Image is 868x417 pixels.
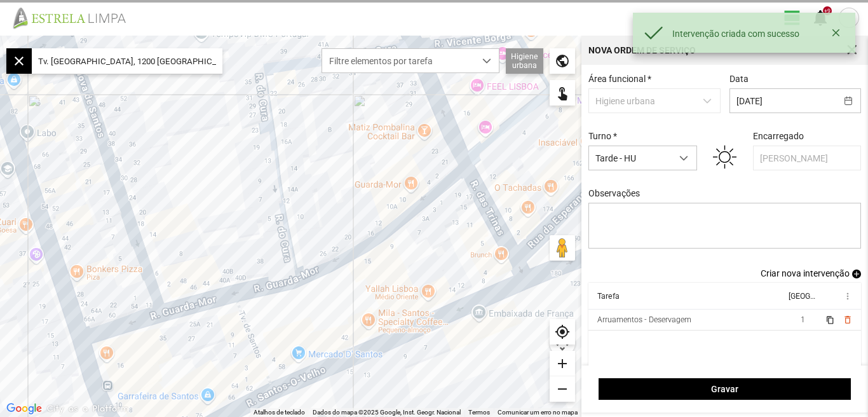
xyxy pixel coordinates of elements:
[3,400,45,417] a: Abrir esta área no Google Maps (abre uma nova janela)
[475,49,499,72] div: dropdown trigger
[801,315,805,324] span: 1
[729,74,749,84] label: Data
[852,270,861,278] span: add
[32,48,222,74] input: Pesquise por local
[6,48,32,74] div: close
[550,235,575,261] button: Arraste o Pegman para o mapa para abrir o Street View
[550,376,575,402] div: remove
[313,409,461,416] span: Dados do mapa ©2025 Google, Inst. Geogr. Nacional
[599,378,851,400] button: Gravar
[588,188,640,198] label: Observações
[588,131,617,141] label: Turno *
[788,292,815,301] div: [GEOGRAPHIC_DATA]
[823,6,832,15] div: +9
[842,291,852,301] span: more_vert
[597,292,620,301] div: Tarefa
[468,409,490,416] a: Termos
[254,408,305,417] button: Atalhos de teclado
[9,6,140,29] img: file
[550,80,575,106] div: touch_app
[588,46,696,55] div: Nova Ordem de Serviço
[825,315,836,325] button: content_copy
[498,409,578,416] a: Comunicar um erro no mapa
[672,29,827,39] div: Intervenção criada com sucesso
[589,146,672,170] span: Tarde - HU
[825,316,834,324] span: content_copy
[550,351,575,376] div: add
[783,8,802,27] span: view_day
[753,131,804,141] label: Encarregado
[322,49,475,72] span: Filtre elementos por tarefa
[3,400,45,417] img: Google
[761,268,850,278] span: Criar nova intervenção
[506,48,543,74] div: Higiene urbana
[842,315,852,325] button: delete_outline
[713,144,736,170] img: 01d.svg
[597,315,691,324] div: Arruamentos - Deservagem
[550,48,575,74] div: public
[606,384,844,394] span: Gravar
[588,74,651,84] label: Área funcional *
[672,146,696,170] div: dropdown trigger
[550,319,575,345] div: my_location
[811,8,830,27] span: notifications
